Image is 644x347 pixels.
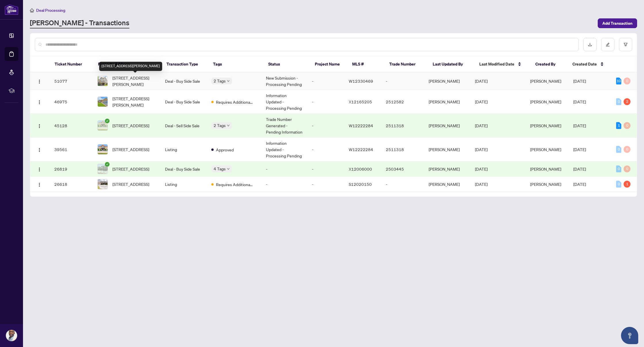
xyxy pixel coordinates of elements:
span: Created Date [572,61,597,67]
img: logo [5,4,18,15]
th: Trade Number [385,56,428,72]
td: Listing [160,138,206,161]
div: 0 [616,98,621,105]
span: [DATE] [573,182,586,187]
td: 26819 [50,161,93,177]
th: Last Modified Date [475,56,530,72]
span: W12222284 [349,123,373,128]
span: [PERSON_NAME] [530,123,561,128]
td: 2511318 [381,114,424,138]
img: Logo [37,182,42,187]
td: Information Updated - Processing Pending [261,90,307,114]
span: down [227,80,230,82]
span: [STREET_ADDRESS] [112,122,149,129]
span: [PERSON_NAME] [530,182,561,187]
td: Listing [160,177,206,192]
span: 2 Tags [214,122,226,129]
button: Logo [35,145,44,154]
td: [PERSON_NAME] [424,138,470,161]
td: 26618 [50,177,93,192]
img: Logo [37,79,42,84]
button: Open asap [621,327,638,344]
td: [PERSON_NAME] [424,177,470,192]
img: Logo [37,167,42,172]
td: New Submission - Processing Pending [261,72,307,90]
td: - [307,114,344,138]
button: download [583,38,597,51]
span: [STREET_ADDRESS] [112,166,149,172]
div: 0 [616,146,621,153]
th: Project Name [310,56,348,72]
span: [STREET_ADDRESS] [112,146,149,153]
span: S12020150 [349,182,372,187]
div: 0 [624,78,630,84]
td: 51077 [50,72,93,90]
td: - [307,72,344,90]
span: download [588,43,592,47]
span: [DATE] [573,99,586,104]
span: [DATE] [573,147,586,152]
td: - [307,90,344,114]
span: Last Modified Date [479,61,514,67]
td: - [307,138,344,161]
td: [PERSON_NAME] [424,161,470,177]
span: 2 Tags [214,78,226,84]
span: 4 Tags [214,165,226,172]
span: [STREET_ADDRESS] [112,181,149,187]
span: [PERSON_NAME] [530,166,561,171]
span: Approved [216,146,234,153]
th: Last Updated By [428,56,475,72]
span: W12330469 [349,78,373,84]
div: 1 [624,181,630,188]
div: 0 [624,122,630,129]
span: [DATE] [475,99,488,104]
img: thumbnail-img [98,121,108,130]
span: X12165205 [349,99,372,104]
span: [DATE] [573,166,586,171]
span: [STREET_ADDRESS][PERSON_NAME] [112,75,156,87]
a: [PERSON_NAME] - Transactions [30,18,129,28]
th: Created By [531,56,568,72]
img: thumbnail-img [98,144,108,154]
span: X12006000 [349,166,372,171]
button: Add Transaction [598,18,637,28]
th: Created Date [568,56,611,72]
td: Trade Number Generated - Pending Information [261,114,307,138]
span: [DATE] [475,182,488,187]
button: Logo [35,164,44,173]
div: 0 [624,165,630,172]
div: 0 [624,146,630,153]
span: [DATE] [573,123,586,128]
td: - [381,177,424,192]
div: 10 [616,78,621,84]
span: W12222284 [349,147,373,152]
span: edit [606,43,610,47]
td: [PERSON_NAME] [424,72,470,90]
button: filter [619,38,632,51]
span: check-circle [105,119,110,123]
td: - [261,161,307,177]
span: [DATE] [475,147,488,152]
img: Logo [37,148,42,152]
img: thumbnail-img [98,76,108,86]
td: Deal - Sell Side Sale [160,114,206,138]
span: Requires Additional Docs [216,99,253,105]
button: Logo [35,97,44,106]
th: Property Address [93,56,162,72]
span: [PERSON_NAME] [530,99,561,104]
td: - [307,161,344,177]
th: Ticket Number [50,56,93,72]
span: down [227,167,230,170]
div: 0 [616,181,621,188]
td: Deal - Buy Side Sale [160,161,206,177]
img: Logo [37,124,42,128]
td: 2503445 [381,161,424,177]
td: Information Updated - Processing Pending [261,138,307,161]
td: 2512582 [381,90,424,114]
button: Logo [35,180,44,189]
span: filter [624,43,628,47]
div: 2 [624,98,630,105]
td: Deal - Buy Side Sale [160,90,206,114]
span: Add Transaction [602,19,632,28]
span: [STREET_ADDRESS][PERSON_NAME] [112,95,156,108]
